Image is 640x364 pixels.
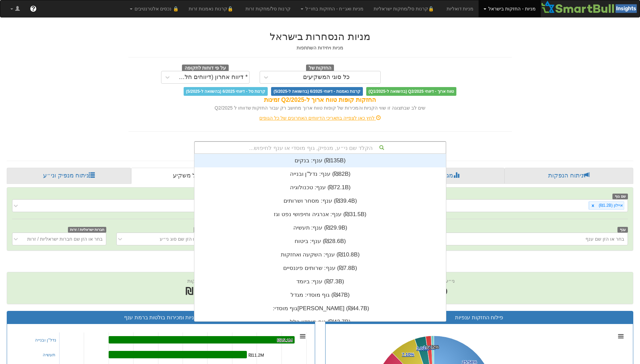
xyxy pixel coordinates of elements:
a: 🔒קרנות נאמנות זרות [184,0,241,17]
div: החזקות קופות טווח ארוך ל-Q2/2025 זמינות [128,96,512,105]
img: Smartbull [541,0,640,14]
a: 🔒קרנות סל/מחקות ישראליות [369,0,441,17]
a: מניות ואג״ח - החזקות בחו״ל [296,0,369,17]
tspan: 0.72% [426,345,439,350]
div: בחר או הזן שם ענף [586,236,624,242]
a: מניות דואליות [442,0,479,17]
span: ? [31,5,35,12]
div: הקלד שם ני״ע, מנפיק, גוף מוסדי או ענף לחיפוש... [195,142,446,153]
span: החזקות של [306,65,334,72]
span: על פי דוחות לתקופה [182,65,229,72]
div: ענף: ‏בנקים ‎(₪135B)‎ [194,154,446,167]
span: שווי החזקות [187,278,213,284]
span: טווח ארוך - דיווחי Q2/2025 (בהשוואה ל-Q1/2025) [366,87,456,96]
div: בחר או הזן שם חברות ישראליות / זרות [27,236,103,242]
span: ₪1.2B [185,286,215,297]
div: גוף מוסדי: ‏מגדל ‎(₪47B)‎ [194,288,446,302]
div: כל סוגי המשקיעים [303,74,350,81]
div: ענף: ‏מסחר ושרותים ‎(₪39.4B)‎ [194,194,446,208]
div: גוף מוסדי: ‏כלל ‎(₪42.7B)‎ [194,315,446,329]
a: ? [25,0,42,17]
h3: פילוח החזקות ענפיות [331,315,628,321]
div: grid [194,154,446,356]
tspan: 1.46% [423,345,436,350]
div: ענף: ‏נדל"ן ובנייה ‎(₪82B)‎ [194,167,446,181]
div: איילון (₪1.2B) [597,202,624,209]
div: גוף מוסדי: ‏[PERSON_NAME] ‎(₪44.7B)‎ [194,302,446,315]
span: סוג ני״ע [194,227,211,233]
div: ענף: ‏ביטוח ‎(₪28.6B)‎ [194,235,446,248]
span: שם גוף [612,194,628,199]
tspan: 3.00% [416,346,429,351]
span: קרנות נאמנות - דיווחי 6/2025 (בהשוואה ל-5/2025) [271,87,363,96]
div: ענף: ‏תעשיה ‎(₪29.9B)‎ [194,221,446,235]
a: קרנות סל/מחקות זרות [240,0,296,17]
div: ענף: ‏שרותים פיננסיים ‎(₪7.8B)‎ [194,261,446,275]
h2: איילון - ניתוח משקיע [7,257,633,269]
a: נדל"ן ובנייה [35,337,56,342]
div: ענף: ‏אנרגיה וחיפושי נפט וגז ‎(₪31.5B)‎ [194,208,446,221]
span: ענף [617,227,628,233]
div: * דיווח אחרון (דיווחים חלקיים) [175,74,248,81]
div: ענף: ‏השקעה ואחזקות ‎(₪10.8B)‎ [194,248,446,261]
div: ענף: ‏טכנולוגיה ‎(₪72.1B)‎ [194,181,446,194]
div: לחץ כאן לצפייה בתאריכי הדיווחים האחרונים של כל הגופים [123,115,517,121]
tspan: ₪11.2M [249,353,264,358]
tspan: 7.10% [402,352,414,357]
h2: מניות הנסחרות בישראל [128,31,512,42]
a: ניתוח מנפיק וני״ע [7,168,131,184]
a: פרופיל משקיע [131,168,258,184]
a: תעשיה [43,352,55,357]
div: ענף: ‏ביומד ‎(₪7.3B)‎ [194,275,446,288]
span: קרנות סל - דיווחי 6/2025 (בהשוואה ל-5/2025) [184,87,268,96]
a: 🔒 נכסים אלטרנטיבים [125,0,184,17]
tspan: ₪15.1M [277,338,293,343]
span: חברות ישראליות / זרות [68,227,106,233]
h5: מניות ויחידות השתתפות [128,45,512,50]
div: בחר או הזן שם סוג ני״ע [160,236,207,242]
h3: קניות ומכירות בולטות ברמת ענף [12,315,310,321]
a: ניתוח הנפקות [504,168,633,184]
div: שים לב שבתצוגה זו שווי הקניות והמכירות של קופות טווח ארוך מחושב רק עבור החזקות שדווחו ל Q2/2025 [128,105,512,111]
a: מניות - החזקות בישראל [479,0,540,17]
